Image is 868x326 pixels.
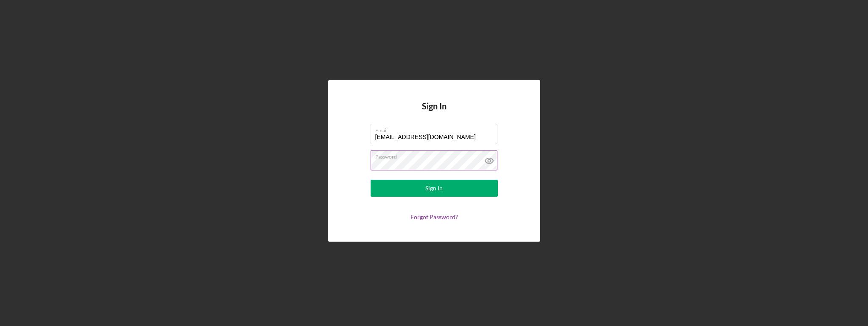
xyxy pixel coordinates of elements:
h4: Sign In [422,101,447,124]
div: Sign In [425,180,443,197]
label: Password [375,150,497,160]
button: Sign In [371,180,498,197]
label: Email [375,124,497,134]
a: Forgot Password? [410,213,458,220]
